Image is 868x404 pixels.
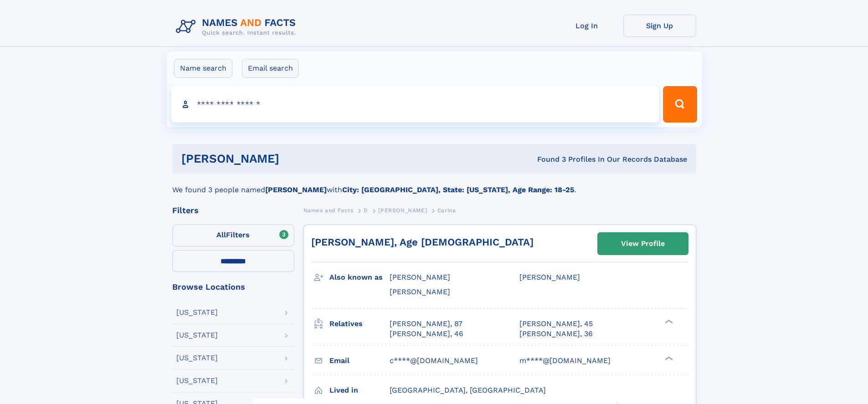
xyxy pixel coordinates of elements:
[390,273,450,281] span: [PERSON_NAME]
[519,329,593,339] a: [PERSON_NAME], 36
[390,287,450,296] span: [PERSON_NAME]
[172,206,294,215] div: Filters
[342,185,574,194] b: City: [GEOGRAPHIC_DATA], State: [US_STATE], Age Range: 18-25
[172,174,696,195] div: We found 3 people named with .
[172,283,294,291] div: Browse Locations
[378,205,427,216] a: [PERSON_NAME]
[663,355,673,361] div: ❯
[176,332,218,339] div: [US_STATE]
[181,153,408,164] h1: [PERSON_NAME]
[364,205,368,216] a: D
[172,15,303,39] img: Logo Names and Facts
[172,225,294,246] label: Filters
[378,207,427,214] span: [PERSON_NAME]
[550,15,623,37] a: Log In
[329,270,390,285] h3: Also known as
[598,233,688,255] a: View Profile
[171,86,659,123] input: search input
[663,318,673,324] div: ❯
[364,207,368,214] span: D
[390,386,546,394] span: [GEOGRAPHIC_DATA], [GEOGRAPHIC_DATA]
[663,86,697,123] button: Search Button
[329,383,390,398] h3: Lived in
[216,230,226,239] span: All
[390,319,462,329] a: [PERSON_NAME], 87
[329,316,390,332] h3: Relatives
[623,15,696,37] a: Sign Up
[519,319,593,329] a: [PERSON_NAME], 45
[621,233,665,254] div: View Profile
[242,59,299,78] label: Email search
[176,354,218,362] div: [US_STATE]
[437,207,456,214] span: Carina
[311,236,534,248] a: [PERSON_NAME], Age [DEMOGRAPHIC_DATA]
[265,185,327,194] b: [PERSON_NAME]
[390,329,463,339] a: [PERSON_NAME], 46
[329,353,390,368] h3: Email
[176,377,218,384] div: [US_STATE]
[408,154,687,164] div: Found 3 Profiles In Our Records Database
[519,273,580,281] span: [PERSON_NAME]
[174,59,232,78] label: Name search
[303,205,354,216] a: Names and Facts
[176,309,218,316] div: [US_STATE]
